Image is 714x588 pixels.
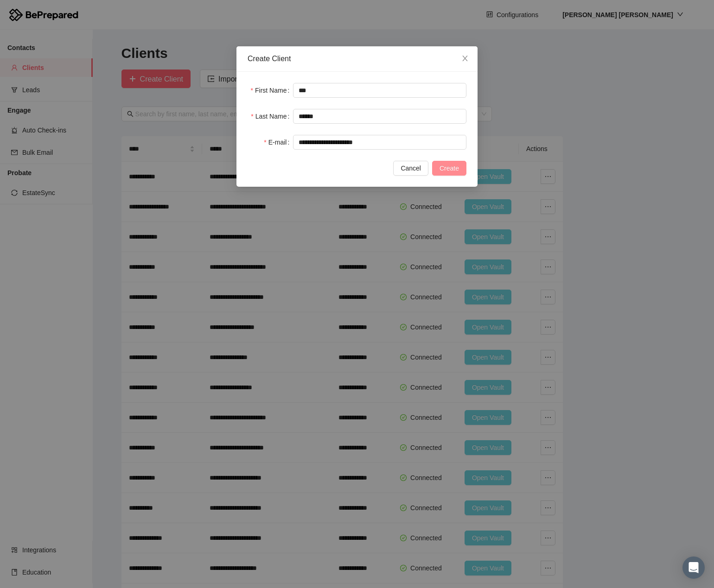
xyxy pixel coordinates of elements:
[251,109,293,124] label: Last Name
[248,54,466,64] div: Create Client
[440,163,459,173] span: Create
[453,46,478,71] button: Close
[461,55,469,62] span: close
[682,556,705,579] div: Open Intercom Messenger
[432,161,466,176] button: Create
[264,135,293,150] label: E-mail
[401,163,421,173] span: Cancel
[251,83,293,98] label: First Name
[393,161,428,176] button: Cancel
